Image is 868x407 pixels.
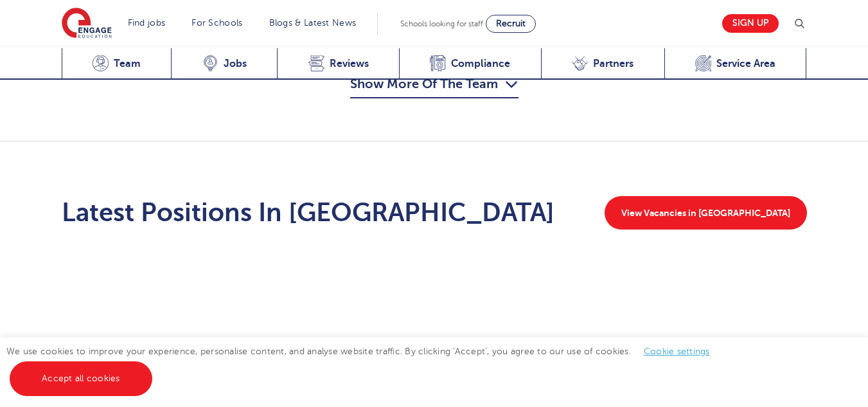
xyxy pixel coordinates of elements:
[62,8,112,40] img: Engage Education
[605,196,807,230] a: View Vacancies in [GEOGRAPHIC_DATA]
[62,48,172,80] a: Team
[269,18,357,28] a: Blogs & Latest News
[593,57,633,70] span: Partners
[330,57,369,70] span: Reviews
[10,361,152,396] a: Accept all cookies
[6,347,723,383] span: We use cookies to improve your experience, personalise content, and analyse website traffic. By c...
[496,19,526,28] span: Recruit
[277,48,399,80] a: Reviews
[128,18,166,28] a: Find jobs
[541,48,664,80] a: Partners
[451,57,510,70] span: Compliance
[171,48,277,80] a: Jobs
[350,74,518,98] button: Show More Of The Team
[716,57,775,70] span: Service Area
[400,19,483,28] span: Schools looking for staff
[191,18,242,28] a: For Schools
[399,48,541,80] a: Compliance
[486,15,536,33] a: Recruit
[62,197,554,228] h2: Latest Positions In [GEOGRAPHIC_DATA]
[224,57,247,70] span: Jobs
[644,347,710,356] a: Cookie settings
[114,57,141,70] span: Team
[722,14,779,33] a: Sign up
[664,48,807,80] a: Service Area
